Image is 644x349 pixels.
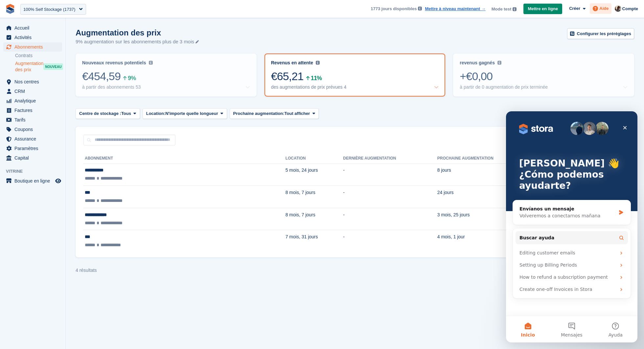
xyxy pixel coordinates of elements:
[622,6,638,12] span: Compte
[460,70,628,83] div: +€0,00
[425,6,485,12] a: Mettre à niveau maintenant →
[492,6,512,12] span: Mode test
[14,33,54,42] span: Activités
[82,84,141,90] div: à partir des abonnements 53
[437,186,537,208] td: 24 jours
[316,61,320,65] img: icon-info-grey-7440780725fd019a000dd9b08b2336e03edf1995a4989e88bcd33f0948082b44.svg
[82,60,146,66] div: Nouveaux revenus potentiels
[3,87,62,96] a: menu
[15,60,43,73] span: Augmentation des prix
[14,115,54,124] span: Tarifs
[3,134,62,143] a: menu
[271,70,439,83] div: €65,21
[14,42,54,52] span: Abonnements
[271,60,313,66] div: Revenus en attente
[264,54,446,97] a: Revenus en attente €65,21 11% des augmentations de prix prévues 4
[14,23,54,33] span: Accueil
[3,33,62,42] a: menu
[286,153,343,164] th: Location
[3,96,62,105] a: menu
[128,76,136,80] div: 9%
[569,5,580,12] span: Créer
[3,144,62,153] a: menu
[460,84,548,90] div: à partir de 0 augmentation de prix terminée
[76,28,199,37] h1: Augmentation des prix
[76,267,97,274] div: 4 résultats
[14,77,54,86] span: Nos centres
[14,96,54,105] span: Analytique
[230,108,319,119] button: Prochaine augmentation: Tout afficher
[615,5,621,12] img: Patrick Blanc
[23,6,75,13] div: 100% Self Stockage (1737)
[343,153,437,164] th: Dernière augmentation
[121,110,131,117] span: Tous
[14,153,54,163] span: Capital
[311,76,322,80] div: 11%
[6,168,65,175] span: Vitrine
[83,153,286,164] th: Abonnement
[437,230,537,252] td: 4 mois, 1 jour
[76,38,199,46] p: 9% augmentation sur les abonnements plus de 3 mois
[3,106,62,115] a: menu
[343,164,437,186] td: -
[513,7,517,11] img: icon-info-grey-7440780725fd019a000dd9b08b2336e03edf1995a4989e88bcd33f0948082b44.svg
[3,42,62,52] a: menu
[528,6,558,12] span: Mettre en ligne
[14,176,54,185] span: Boutique en ligne
[76,54,257,97] a: Nouveaux revenus potentiels €454,59 9% à partir des abonnements 53
[437,164,537,186] td: 8 jours
[3,153,62,163] a: menu
[3,125,62,134] a: menu
[567,28,634,39] a: Configurer les préréglages
[14,144,54,153] span: Paramètres
[286,234,318,239] span: 7 mois, 31 jours
[82,70,250,83] div: €454,59
[143,108,227,119] button: Location: N'importe quelle longueur
[146,110,166,117] span: Location:
[599,5,609,12] span: Aide
[5,4,15,14] img: stora-icon-8386f47178a22dfd0bd8f6a31ec36ba5ce8667c1dd55bd0f319d3a0aa187defe.svg
[506,111,637,342] iframe: Intercom live chat
[3,77,62,86] a: menu
[437,153,537,164] th: Prochaine augmentation
[3,176,62,185] a: menu
[286,167,318,173] span: 5 mois, 24 jours
[460,60,495,66] div: revenus gagnés
[497,61,501,65] img: icon-info-grey-7440780725fd019a000dd9b08b2336e03edf1995a4989e88bcd33f0948082b44.svg
[233,110,285,117] span: Prochaine augmentation:
[285,110,310,117] span: Tout afficher
[43,63,63,70] div: NOUVEAU
[286,212,315,217] span: 8 mois, 7 jours
[271,84,347,90] div: des augmentations de prix prévues 4
[3,23,62,33] a: menu
[76,108,140,119] button: Centre de stockage : Tous
[343,230,437,252] td: -
[15,60,62,73] a: Augmentation des prix NOUVEAU
[437,208,537,230] td: 3 mois, 25 jours
[343,186,437,208] td: -
[54,177,62,185] a: Boutique d'aperçu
